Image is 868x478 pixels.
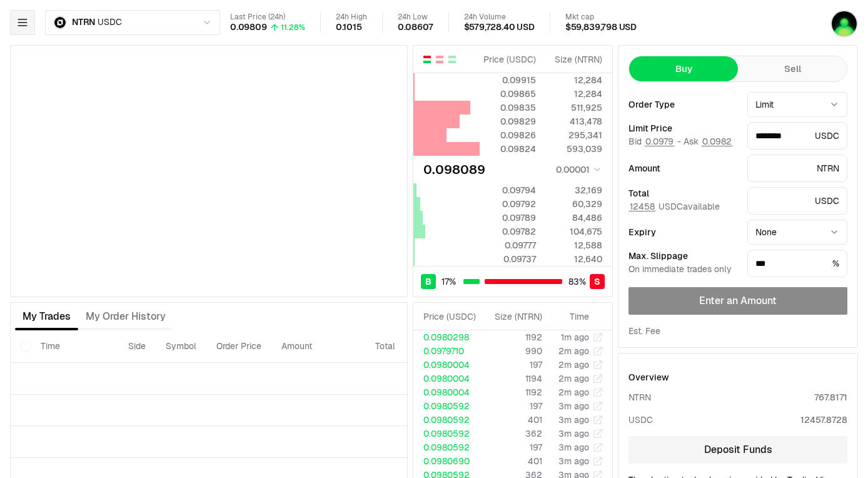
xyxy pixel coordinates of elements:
div: 24h Volume [464,13,535,22]
time: 3m ago [558,455,589,467]
td: 401 [481,413,543,427]
time: 3m ago [558,414,589,425]
time: 2m ago [558,359,589,370]
div: USDC [747,187,847,215]
div: 0.098089 [423,161,485,178]
td: 990 [481,344,543,358]
div: 104,675 [547,225,602,238]
td: 0.0980298 [413,330,481,344]
div: Overview [628,371,669,384]
th: Side [118,330,156,363]
button: Show Sell Orders Only [435,54,445,64]
button: Sell [738,56,847,81]
div: Limit Price [628,124,737,133]
div: 0.09782 [480,225,536,238]
td: 197 [481,358,543,372]
div: 0.09777 [480,239,536,252]
div: Size ( NTRN ) [491,310,542,323]
img: ntrn.png [53,16,67,29]
div: $579,728.40 USD [464,22,535,33]
time: 1m ago [561,332,589,343]
div: 0.09865 [480,88,536,100]
th: Symbol [156,330,206,363]
span: USDC [98,17,121,28]
div: USDC [747,122,847,150]
img: dmiarg [830,10,858,38]
td: 0.0980004 [413,358,481,372]
div: 0.09915 [480,74,536,86]
div: $59,839,798 USD [565,22,637,33]
td: 197 [481,399,543,413]
time: 3m ago [558,442,589,453]
div: Max. Slippage [628,252,737,260]
time: 3m ago [558,428,589,439]
div: NTRN [747,155,847,182]
div: 0.09792 [480,198,536,210]
div: NTRN [628,391,651,404]
div: 0.09835 [480,101,536,114]
button: Select all [21,342,31,352]
div: Est. Fee [628,325,660,337]
div: 0.09824 [480,143,536,155]
button: None [747,220,847,245]
div: 0.1015 [336,22,362,33]
div: 0.09737 [480,253,536,265]
div: 511,925 [547,101,602,114]
td: 197 [481,440,543,454]
button: My Trades [15,304,78,329]
td: 1192 [481,385,543,399]
button: Limit [747,92,847,117]
div: USDC [628,414,653,426]
th: Total [365,330,459,363]
div: 0.09829 [480,115,536,128]
time: 3m ago [558,400,589,412]
div: Amount [628,164,737,173]
button: 0.00001 [552,162,602,177]
div: 12,284 [547,88,602,100]
div: 11.28% [281,23,305,33]
div: 84,486 [547,211,602,224]
td: 0.0980592 [413,399,481,413]
td: 0.0980592 [413,440,481,454]
div: Time [553,310,589,323]
div: Order Type [628,100,737,109]
div: On immediate trades only [628,264,737,275]
div: 60,329 [547,198,602,210]
button: Buy [629,56,738,81]
span: B [425,275,431,288]
div: 0.09789 [480,211,536,224]
div: % [747,250,847,277]
span: S [594,275,600,288]
time: 2m ago [558,373,589,384]
div: 32,169 [547,184,602,196]
div: Size ( NTRN ) [547,53,602,66]
td: 1192 [481,330,543,344]
td: 0.0980004 [413,372,481,385]
th: Order Price [206,330,271,363]
div: 0.09794 [480,184,536,196]
td: 0.0980592 [413,427,481,440]
div: 24h High [336,13,367,22]
div: Price ( USDC ) [480,53,536,66]
button: 12458 [628,201,656,211]
div: 12,640 [547,253,602,265]
td: 362 [481,427,543,440]
td: 0.0979710 [413,344,481,358]
div: Price ( USDC ) [423,310,480,323]
td: 0.0980592 [413,413,481,427]
button: My Order History [78,304,173,329]
span: Ask [684,136,733,148]
div: 12,284 [547,74,602,86]
div: Last Price (24h) [230,13,305,22]
th: Amount [271,330,365,363]
span: 83 % [568,275,586,288]
button: 0.0979 [644,136,675,146]
iframe: Financial Chart [11,46,407,297]
button: 0.0982 [701,136,733,146]
button: Show Buy and Sell Orders [422,54,432,64]
span: USDC available [628,201,720,212]
div: Expiry [628,228,737,236]
span: NTRN [72,17,95,28]
td: 401 [481,454,543,468]
div: 767.8171 [814,391,847,404]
